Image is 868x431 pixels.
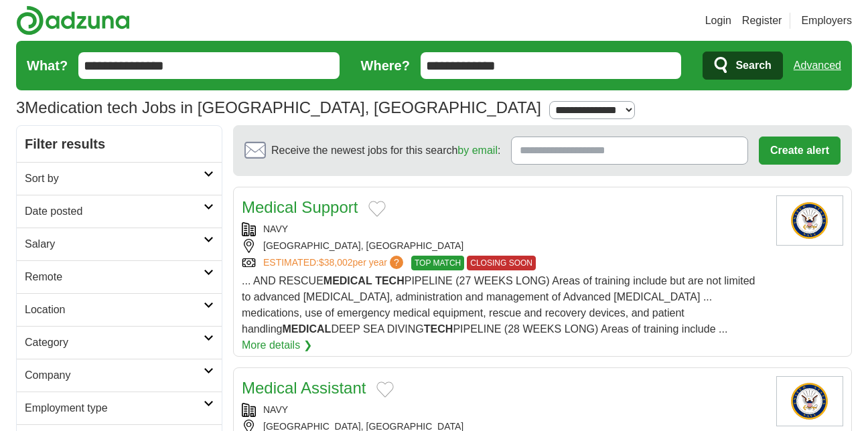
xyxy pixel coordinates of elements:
[263,404,288,415] a: NAVY
[27,56,68,76] label: What?
[759,137,841,165] button: Create alert
[263,224,288,234] a: NAVY
[25,335,204,351] h2: Category
[25,269,204,285] h2: Remote
[735,52,771,79] span: Search
[16,96,25,120] span: 3
[242,337,312,353] a: More details ❯
[283,323,332,335] strong: MEDICAL
[17,126,222,162] h2: Filter results
[25,203,204,220] h2: Date posted
[25,236,204,252] h2: Salary
[17,260,222,293] a: Remote
[17,228,222,260] a: Salary
[776,376,843,426] img: U.S. Navy logo
[17,162,222,195] a: Sort by
[368,201,386,217] button: Add to favorite jobs
[242,379,366,397] a: Medical Assistant
[323,275,372,286] strong: MEDICAL
[794,52,841,79] a: Advanced
[25,367,204,383] h2: Company
[242,198,358,216] a: Medical Support
[16,5,130,35] img: Adzuna logo
[319,257,353,268] span: $38,002
[467,256,536,270] span: CLOSING SOON
[17,392,222,424] a: Employment type
[25,400,204,416] h2: Employment type
[17,326,222,359] a: Category
[25,171,204,187] h2: Sort by
[703,52,782,80] button: Search
[776,195,843,246] img: U.S. Navy logo
[375,275,405,286] strong: TECH
[271,143,500,159] span: Receive the newest jobs for this search :
[457,145,498,156] a: by email
[17,359,222,392] a: Company
[263,256,406,270] a: ESTIMATED:$38,002per year?
[705,13,731,29] a: Login
[376,381,394,398] button: Add to favorite jobs
[424,323,453,335] strong: TECH
[17,293,222,326] a: Location
[801,13,852,29] a: Employers
[742,13,782,29] a: Register
[17,195,222,228] a: Date posted
[16,98,541,116] h1: Medication tech Jobs in [GEOGRAPHIC_DATA], [GEOGRAPHIC_DATA]
[242,239,766,253] div: [GEOGRAPHIC_DATA], [GEOGRAPHIC_DATA]
[242,275,755,335] span: ... AND RESCUE PIPELINE (27 WEEKS LONG) Areas of training include but are not limited to advanced...
[361,56,410,76] label: Where?
[411,256,464,270] span: TOP MATCH
[390,256,403,269] span: ?
[25,302,204,318] h2: Location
